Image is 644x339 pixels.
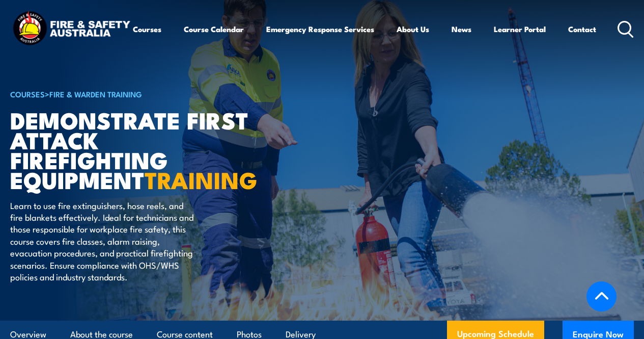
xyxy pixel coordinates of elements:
h6: > [10,88,262,100]
a: About Us [397,17,429,41]
a: Emergency Response Services [266,17,374,41]
a: COURSES [10,88,45,99]
a: Contact [568,17,596,41]
strong: TRAINING [145,162,258,197]
a: Learner Portal [494,17,546,41]
a: Fire & Warden Training [49,88,142,99]
p: Learn to use fire extinguishers, hose reels, and fire blankets effectively. Ideal for technicians... [10,199,196,283]
h1: Demonstrate First Attack Firefighting Equipment [10,110,262,190]
a: Course Calendar [184,17,244,41]
a: Courses [133,17,161,41]
a: News [452,17,471,41]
